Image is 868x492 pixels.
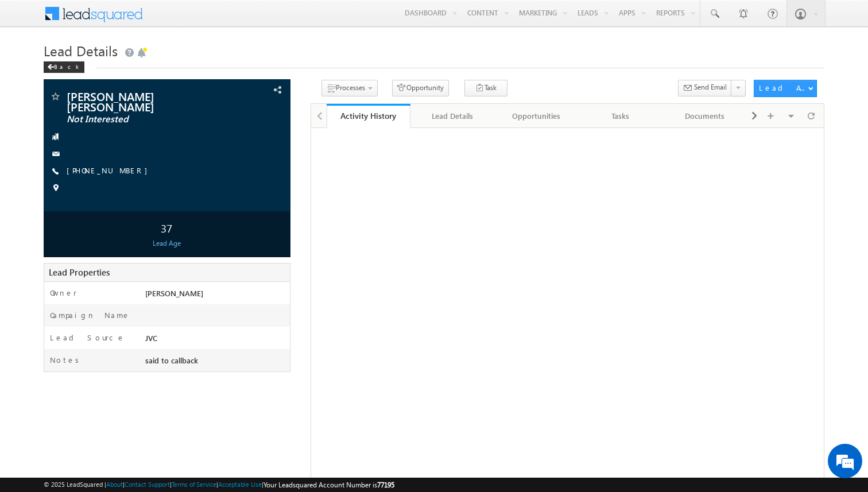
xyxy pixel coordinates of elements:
div: Back [44,61,84,73]
a: Activity History [327,104,411,128]
button: Processes [321,80,378,96]
button: Send Email [678,80,732,96]
a: Back [44,61,90,71]
button: Task [464,80,507,96]
label: Notes [50,355,83,365]
div: 37 [46,217,287,238]
span: said to callback [145,355,198,365]
div: JVC [142,332,290,348]
a: About [106,481,123,488]
span: Not Interested [67,114,220,125]
span: [PERSON_NAME] [145,288,203,298]
label: Owner [50,288,77,298]
span: Your Leadsquared Account Number is [263,481,394,489]
a: Acceptable Use [218,481,262,488]
span: 77195 [377,481,394,489]
a: Terms of Service [172,481,216,488]
span: [PHONE_NUMBER] [67,165,153,177]
span: © 2025 LeadSquared | | | | | [44,479,394,490]
div: Lead Age [46,238,287,249]
span: [PERSON_NAME] [PERSON_NAME] [67,91,220,111]
a: Contact Support [125,481,170,488]
button: Opportunity [392,80,449,96]
div: Lead Actions [759,83,808,93]
a: Opportunities [495,104,579,128]
div: Lead Details [420,109,485,123]
button: Lead Actions [754,80,817,97]
a: Tasks [579,104,663,128]
div: Tasks [588,109,653,123]
span: Lead Details [44,41,118,60]
span: Send Email [694,82,727,92]
div: Documents [672,109,737,123]
div: Activity History [335,110,402,121]
span: Processes [336,83,365,92]
span: Lead Properties [49,266,110,278]
a: Lead Details [410,104,495,128]
label: Campaign Name [50,310,130,320]
a: Documents [663,104,747,128]
label: Lead Source [50,332,125,343]
div: Opportunities [504,109,569,123]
